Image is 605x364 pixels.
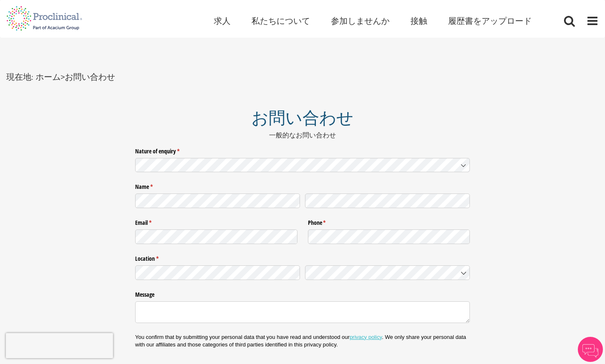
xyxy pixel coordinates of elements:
[6,71,33,82] font: 現在地:
[410,15,427,26] a: 接触
[6,333,113,358] iframe: 再キャプチャ
[350,334,382,340] a: privacy policy
[135,288,470,299] label: Message
[251,15,310,26] a: 私たちについて
[65,71,115,82] font: お問い合わせ
[135,333,470,349] p: You confirm that by submitting your personal data that you have read and understood our . We only...
[135,252,470,263] legend: Location
[269,131,336,140] font: 一般的なお問い合わせ
[305,193,470,208] input: Last
[251,106,354,129] font: お問い合わせ
[135,265,300,280] input: State / Province / Region
[214,15,231,26] a: 求人
[135,193,300,208] input: First
[135,180,470,191] legend: Name
[448,15,532,26] a: 履歴書をアップロード
[61,71,65,82] font: >
[578,337,603,362] img: チャットボット
[308,216,470,227] label: Phone
[331,15,390,26] a: 参加しませんか
[36,71,61,82] a: breadcrumb link to Home
[36,71,61,82] font: ホーム
[305,265,470,280] input: Country
[135,216,297,227] label: Email
[135,144,470,155] label: Nature of enquiry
